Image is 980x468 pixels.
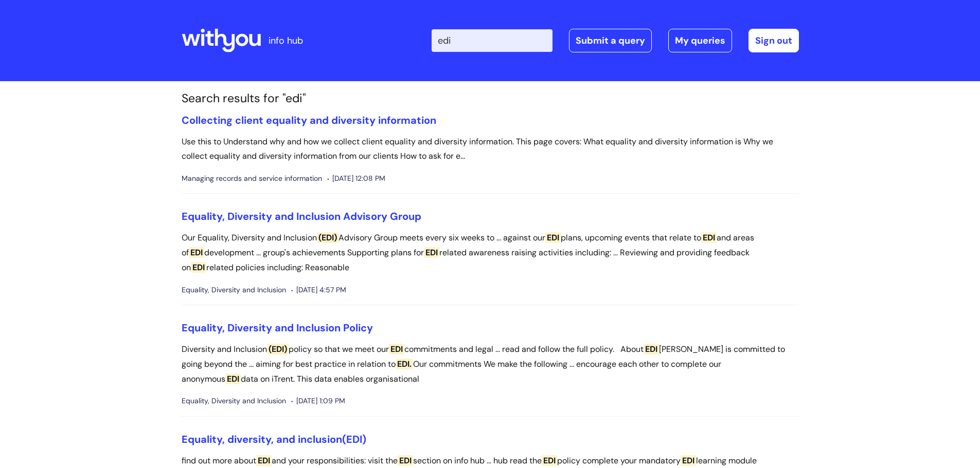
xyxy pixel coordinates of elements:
[542,455,557,466] span: EDI
[342,433,366,446] span: (EDI)
[398,455,413,466] span: EDI
[182,342,799,386] p: Diversity and Inclusion policy so that we meet our commitments and legal ... read and follow the ...
[701,232,717,243] span: EDI
[749,29,799,52] a: Sign out
[182,114,436,127] a: Collecting client equality and diversity information
[182,231,799,275] p: Our Equality, Diversity and Inclusion Advisory Group meets every six weeks to ... against our pla...
[432,29,553,52] input: Search
[545,232,561,243] span: EDI
[569,29,652,52] a: Submit a query
[225,373,241,384] span: EDI
[396,359,413,369] span: EDI.
[291,284,346,296] span: [DATE] 4:57 PM
[182,172,322,185] span: Managing records and service information
[182,433,366,446] a: Equality, diversity, and inclusion(EDI)
[189,247,204,258] span: EDI
[668,29,732,52] a: My queries
[432,29,799,52] div: | -
[644,344,659,354] span: EDI
[191,262,206,273] span: EDI
[182,210,421,223] a: Equality, Diversity and Inclusion Advisory Group
[291,395,345,407] span: [DATE] 1:09 PM
[182,284,286,296] span: Equality, Diversity and Inclusion
[269,32,303,49] p: info hub
[182,395,286,407] span: Equality, Diversity and Inclusion
[317,232,338,243] span: (EDI)
[182,135,799,164] p: Use this to Understand why and how we collect client equality and diversity information. This pag...
[424,247,439,258] span: EDI
[256,455,272,466] span: EDI
[681,455,696,466] span: EDI
[182,321,373,334] a: Equality, Diversity and Inclusion Policy
[389,344,404,354] span: EDI
[267,344,289,354] span: (EDI)
[182,91,799,106] h1: Search results for "edi"
[327,172,385,185] span: [DATE] 12:08 PM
